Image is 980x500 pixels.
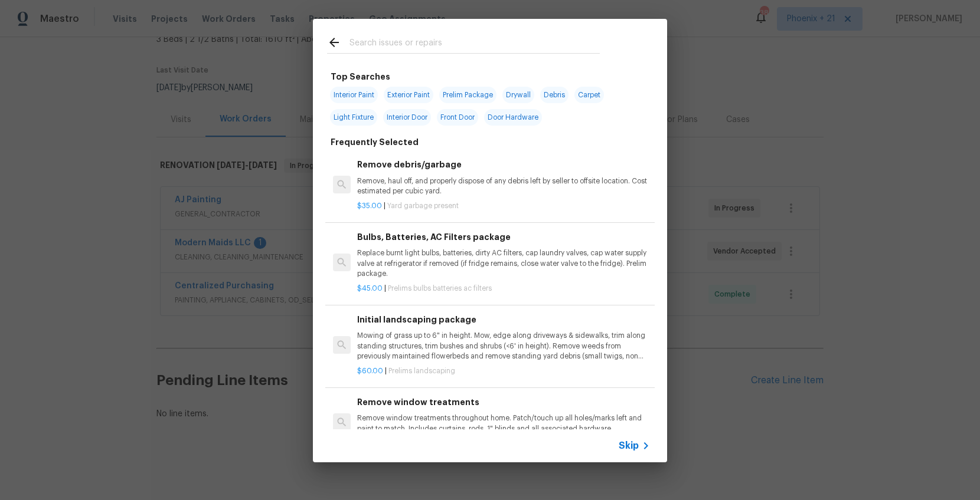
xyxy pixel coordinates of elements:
[331,70,390,83] h6: Top Searches
[330,87,378,103] span: Interior Paint
[437,109,478,126] span: Front Door
[357,367,383,374] span: $60.00
[357,331,650,361] p: Mowing of grass up to 6" in height. Mow, edge along driveways & sidewalks, trim along standing st...
[357,313,650,326] h6: Initial landscaping package
[357,285,383,292] span: $45.00
[502,87,534,103] span: Drywall
[484,109,542,126] span: Door Hardware
[357,396,650,409] h6: Remove window treatments
[357,202,382,209] span: $35.00
[388,367,455,374] span: Prelims landscaping
[357,248,650,278] p: Replace burnt light bulbs, batteries, dirty AC filters, cap laundry valves, cap water supply valv...
[357,176,650,196] p: Remove, haul off, and properly dispose of any debris left by seller to offsite location. Cost est...
[388,285,492,292] span: Prelims bulbs batteries ac filters
[357,158,650,171] h6: Remove debris/garbage
[540,87,569,103] span: Debris
[357,284,650,294] p: |
[619,440,639,452] span: Skip
[357,231,650,244] h6: Bulbs, Batteries, AC Filters package
[387,202,459,209] span: Yard garbage present
[439,87,496,103] span: Prelim Package
[574,87,604,103] span: Carpet
[384,87,433,103] span: Exterior Paint
[357,366,650,376] p: |
[349,35,600,53] input: Search issues or repairs
[357,413,650,433] p: Remove window treatments throughout home. Patch/touch up all holes/marks left and paint to match....
[383,109,431,126] span: Interior Door
[331,136,419,149] h6: Frequently Selected
[330,109,377,126] span: Light Fixture
[357,201,650,211] p: |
